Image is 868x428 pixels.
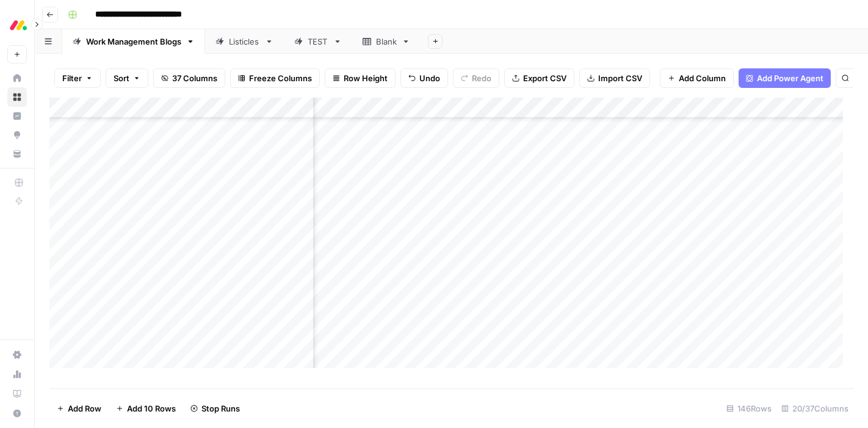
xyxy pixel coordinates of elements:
span: Row Height [344,72,388,84]
div: Blank [376,35,397,48]
button: Add Row [49,399,109,418]
span: Filter [62,72,82,84]
button: Export CSV [504,68,574,88]
button: Freeze Columns [230,68,320,88]
div: 146 Rows [722,399,776,418]
button: 37 Columns [153,68,225,88]
button: Add 10 Rows [109,399,183,418]
div: 20/37 Columns [776,399,853,418]
a: Learning Hub [7,384,27,404]
span: 37 Columns [172,72,217,84]
span: Add 10 Rows [127,402,176,415]
button: Redo [453,68,499,88]
span: Undo [419,72,440,84]
button: Add Column [660,68,734,88]
button: Workspace: Monday.com [7,10,27,40]
a: Opportunities [7,125,27,145]
a: Home [7,68,27,88]
span: Import CSV [598,72,642,84]
span: Redo [472,72,491,84]
a: Settings [7,345,27,365]
a: Usage [7,365,27,384]
span: Add Row [68,402,101,415]
img: Monday.com Logo [7,14,29,36]
button: Add Power Agent [739,68,831,88]
button: Stop Runs [183,399,247,418]
div: TEST [308,35,328,48]
span: Add Power Agent [757,72,823,84]
button: Undo [400,68,448,88]
a: Insights [7,106,27,126]
button: Sort [106,68,148,88]
a: TEST [284,29,352,54]
button: Import CSV [579,68,650,88]
span: Freeze Columns [249,72,312,84]
button: Row Height [325,68,396,88]
a: Browse [7,87,27,107]
div: Listicles [229,35,260,48]
span: Export CSV [523,72,566,84]
a: Listicles [205,29,284,54]
a: Blank [352,29,421,54]
span: Stop Runs [201,402,240,415]
span: Sort [114,72,129,84]
button: Help + Support [7,404,27,423]
a: Work Management Blogs [62,29,205,54]
button: Filter [54,68,101,88]
span: Add Column [679,72,726,84]
a: Your Data [7,144,27,164]
div: Work Management Blogs [86,35,181,48]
